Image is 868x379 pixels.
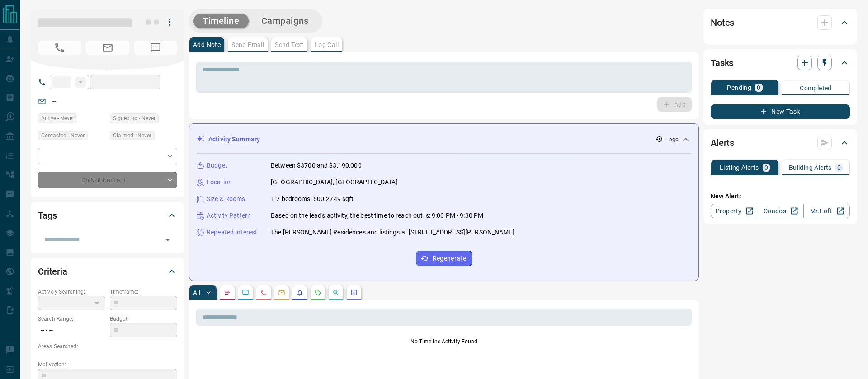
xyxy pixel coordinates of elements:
p: -- - -- [38,323,105,338]
p: Listing Alerts [720,164,759,171]
p: [GEOGRAPHIC_DATA], [GEOGRAPHIC_DATA] [271,178,398,187]
p: Completed [800,85,832,91]
p: Motivation: [38,360,177,369]
svg: Opportunities [332,289,340,296]
svg: Requests [314,289,321,296]
p: Budget [207,161,227,170]
h2: Alerts [711,136,734,150]
span: No Number [134,41,177,55]
h2: Tags [38,208,57,223]
p: -- ago [665,136,679,144]
div: Criteria [38,261,177,282]
a: Mr.Loft [803,204,850,218]
p: 1-2 bedrooms, 500-2749 sqft [271,194,354,204]
h2: Notes [711,15,734,30]
div: Do Not Contact [38,172,177,188]
p: 0 [764,164,768,171]
svg: Calls [260,289,267,296]
span: Signed up - Never [113,114,156,123]
p: Between $3700 and $3,190,000 [271,161,362,170]
h2: Tasks [711,56,733,70]
button: New Task [711,104,850,119]
p: Budget: [110,315,177,323]
span: No Email [86,41,129,55]
div: Alerts [711,132,850,154]
svg: Agent Actions [350,289,358,296]
svg: Emails [278,289,285,296]
a: Property [711,204,757,218]
span: Active - Never [41,114,74,123]
p: The [PERSON_NAME] Residences and listings at [STREET_ADDRESS][PERSON_NAME] [271,228,514,237]
p: Pending [727,84,751,91]
span: Contacted - Never [41,131,85,140]
button: Campaigns [252,14,318,28]
h2: Criteria [38,264,67,279]
svg: Lead Browsing Activity [242,289,249,296]
span: Claimed - Never [113,131,151,140]
p: Areas Searched: [38,342,177,351]
p: Location [207,178,232,187]
p: Based on the lead's activity, the best time to reach out is: 9:00 PM - 9:30 PM [271,211,483,220]
svg: Listing Alerts [296,289,303,296]
div: Tags [38,205,177,226]
button: Regenerate [416,251,472,266]
p: No Timeline Activity Found [196,337,692,346]
div: Tasks [711,52,850,74]
a: Condos [757,204,803,218]
p: New Alert: [711,192,850,201]
button: Open [161,234,174,246]
p: 0 [837,164,841,171]
a: -- [52,98,56,105]
p: Activity Summary [208,135,260,144]
p: Activity Pattern [207,211,251,220]
button: Timeline [193,14,249,28]
p: Actively Searching: [38,288,105,296]
p: Repeated Interest [207,228,257,237]
div: Activity Summary-- ago [197,131,691,148]
span: No Number [38,41,81,55]
p: All [193,290,200,296]
p: Add Note [193,42,221,48]
p: Size & Rooms [207,194,245,204]
p: Search Range: [38,315,105,323]
div: Notes [711,12,850,33]
svg: Notes [224,289,231,296]
p: Timeframe: [110,288,177,296]
p: 0 [757,84,760,91]
p: Building Alerts [789,164,832,171]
